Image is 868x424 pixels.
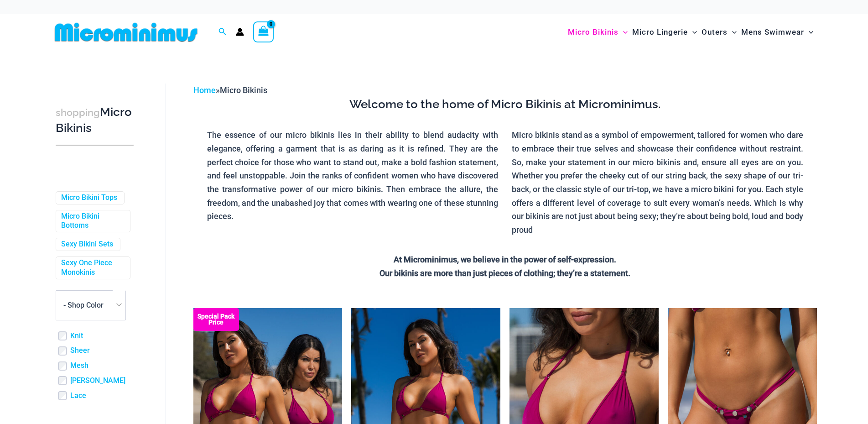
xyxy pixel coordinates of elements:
a: Account icon link [236,28,244,36]
span: - Shop Color [56,291,125,320]
a: Mens SwimwearMenu ToggleMenu Toggle [739,18,816,46]
a: Micro LingerieMenu ToggleMenu Toggle [630,18,699,46]
a: Micro BikinisMenu ToggleMenu Toggle [566,18,630,46]
h3: Micro Bikinis [56,105,134,136]
strong: At Microminimus, we believe in the power of self-expression. [394,255,616,264]
span: Menu Toggle [688,21,697,44]
span: Outers [702,21,728,44]
p: The essence of our micro bikinis lies in their ability to blend audacity with elegance, offering ... [207,128,499,223]
span: Micro Lingerie [632,21,688,44]
a: [PERSON_NAME] [70,376,125,386]
a: View Shopping Cart, empty [253,21,274,42]
nav: Site Navigation [564,17,817,47]
a: Sexy One Piece Monokinis [61,258,123,277]
a: Sheer [70,346,90,356]
span: shopping [56,107,100,118]
a: Sexy Bikini Sets [61,240,113,249]
a: Mesh [70,361,88,371]
strong: Our bikinis are more than just pieces of clothing; they’re a statement. [379,268,630,278]
span: » [193,85,267,95]
a: Lace [70,391,86,401]
a: OutersMenu ToggleMenu Toggle [699,18,739,46]
b: Special Pack Price [193,314,239,325]
a: Micro Bikini Tops [61,193,117,203]
a: Knit [70,331,83,341]
p: Micro bikinis stand as a symbol of empowerment, tailored for women who dare to embrace their true... [512,128,803,237]
a: Search icon link [218,26,227,38]
span: Menu Toggle [804,21,813,44]
span: Menu Toggle [619,21,628,44]
h3: Welcome to the home of Micro Bikinis at Microminimus. [200,97,810,112]
img: MM SHOP LOGO FLAT [51,22,201,42]
span: Mens Swimwear [741,21,804,44]
span: - Shop Color [56,290,126,320]
span: Micro Bikinis [220,85,267,95]
a: Home [193,85,216,95]
span: - Shop Color [63,301,104,309]
span: Micro Bikinis [568,21,619,44]
a: Micro Bikini Bottoms [61,212,123,231]
span: Menu Toggle [728,21,737,44]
